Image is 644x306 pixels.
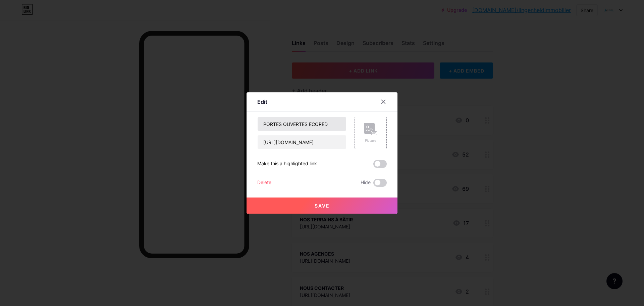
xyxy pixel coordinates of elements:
button: Save [247,198,397,214]
div: Delete [257,179,271,187]
div: Picture [364,138,377,143]
input: Title [258,117,346,131]
div: Edit [257,98,267,106]
input: URL [258,135,346,149]
span: Save [315,203,330,209]
span: Hide [361,179,371,187]
div: Make this a highlighted link [257,160,317,168]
